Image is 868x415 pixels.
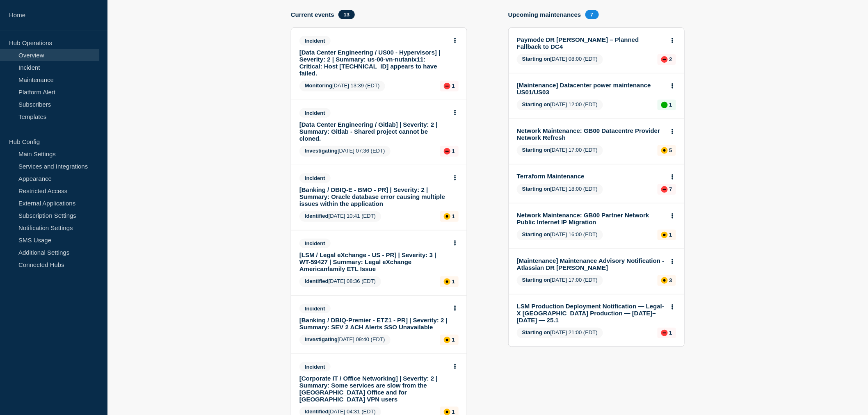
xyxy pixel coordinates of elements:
[517,82,665,96] a: [Maintenance] Datacenter power maintenance US01/US03
[661,186,668,193] div: down
[299,375,448,403] a: [Corporate IT / Office Networking] | Severity: 2 | Summary: Some services are slow from the [GEOG...
[299,276,381,287] span: [DATE] 08:36 (EDT)
[669,330,672,336] p: 1
[669,56,672,62] p: 2
[522,101,550,107] span: Starting on
[669,186,672,192] p: 7
[444,213,450,220] div: affected
[517,184,603,195] span: [DATE] 18:00 (EDT)
[522,231,550,237] span: Starting on
[669,277,672,283] p: 3
[522,147,550,153] span: Starting on
[299,36,331,46] span: Incident
[669,102,672,108] p: 1
[452,83,455,89] p: 1
[517,173,665,180] a: Terraform Maintenance
[305,336,338,342] span: Investigating
[508,11,581,18] h4: Upcoming maintenances
[517,303,665,324] a: LSM Production Deployment Notification — Legal-X [GEOGRAPHIC_DATA] Production — [DATE]–[DATE] — 25.1
[444,83,450,89] div: down
[338,10,355,19] span: 13
[444,337,450,343] div: affected
[522,56,550,62] span: Starting on
[661,56,668,63] div: down
[522,186,550,192] span: Starting on
[517,328,603,338] span: [DATE] 21:00 (EDT)
[444,148,450,155] div: down
[299,317,448,331] a: [Banking / DBIQ-Premier - ETZ1 - PR] | Severity: 2 | Summary: SEV 2 ACH Alerts SSO Unavailable
[669,147,672,153] p: 5
[517,145,603,156] span: [DATE] 17:00 (EDT)
[517,212,665,226] a: Network Maintenance: GB00 Partner Network Public Internet IP Migration
[299,81,385,91] span: [DATE] 13:39 (EDT)
[517,36,665,50] a: Paymode DR [PERSON_NAME] – Planned Fallback to DC4
[517,127,665,141] a: Network Maintenance: GB00 Datacentre Provider Network Refresh
[517,230,603,240] span: [DATE] 16:00 (EDT)
[452,148,455,154] p: 1
[452,337,455,343] p: 1
[585,10,599,19] span: 7
[452,409,455,415] p: 1
[305,278,329,284] span: Identified
[452,213,455,219] p: 1
[517,100,603,110] span: [DATE] 12:00 (EDT)
[517,257,665,271] a: [Maintenance] Maintenance Advisory Notification - Atlassian DR [PERSON_NAME]
[517,275,603,286] span: [DATE] 17:00 (EDT)
[299,239,331,248] span: Incident
[661,330,668,336] div: down
[305,408,329,415] span: Identified
[661,232,668,238] div: affected
[299,173,331,183] span: Incident
[517,54,603,65] span: [DATE] 08:00 (EDT)
[291,11,334,18] h4: Current events
[661,147,668,154] div: affected
[299,304,331,313] span: Incident
[299,362,331,372] span: Incident
[444,278,450,285] div: affected
[299,186,448,207] a: [Banking / DBIQ-E - BMO - PR] | Severity: 2 | Summary: Oracle database error causing multiple iss...
[522,277,550,283] span: Starting on
[305,148,338,154] span: Investigating
[299,49,448,77] a: [Data Center Engineering / US00 - Hypervisors] | Severity: 2 | Summary: us-00-vn-nutanix11: Criti...
[299,146,391,157] span: [DATE] 07:36 (EDT)
[299,335,391,345] span: [DATE] 09:40 (EDT)
[305,82,332,89] span: Monitoring
[299,108,331,118] span: Incident
[661,102,668,108] div: up
[522,329,550,335] span: Starting on
[661,277,668,284] div: affected
[305,213,329,219] span: Identified
[669,232,672,238] p: 1
[452,278,455,285] p: 1
[299,211,381,222] span: [DATE] 10:41 (EDT)
[299,121,448,142] a: [Data Center Engineering / Gitlab] | Severity: 2 | Summary: Gitlab - Shared project cannot be clo...
[299,251,448,272] a: [LSM / Legal eXchange - US - PR] | Severity: 3 | WT-59427 | Summary: Legal eXchange Americanfamil...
